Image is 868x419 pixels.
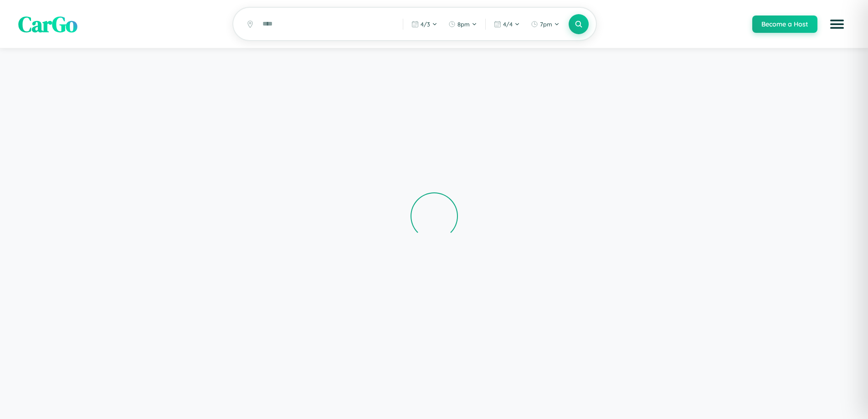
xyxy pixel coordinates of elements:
[457,21,470,28] span: 8pm
[752,16,817,33] button: Become a Host
[824,11,850,37] button: Open menu
[444,17,482,31] button: 8pm
[503,21,513,28] span: 4 / 4
[18,9,77,39] span: CarGo
[407,17,442,31] button: 4/3
[421,21,430,28] span: 4 / 3
[489,17,524,31] button: 4/4
[540,21,552,28] span: 7pm
[526,17,564,31] button: 7pm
